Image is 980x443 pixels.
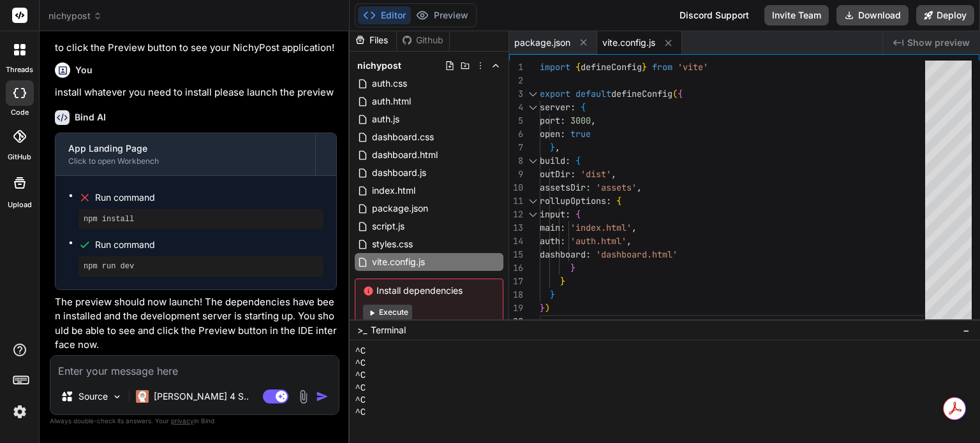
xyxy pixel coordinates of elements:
[371,324,406,337] span: Terminal
[371,254,426,270] span: vite.config.js
[509,235,523,248] div: 14
[56,133,315,175] button: App Landing PageClick to open Workbench
[514,36,570,49] span: package.json
[524,101,541,114] div: Click to collapse the range.
[509,87,523,101] div: 3
[371,112,401,127] span: auth.js
[509,248,523,261] div: 15
[560,128,565,140] span: :
[371,219,406,234] span: script.js
[371,183,417,198] span: index.html
[371,201,429,216] span: package.json
[637,182,642,193] span: ,
[678,61,708,73] span: 'vite'
[570,262,575,273] span: }
[550,289,555,300] span: }
[350,34,396,47] div: Files
[565,208,570,220] span: :
[509,301,523,315] div: 19
[627,235,632,247] span: ,
[575,61,581,73] span: {
[596,182,637,193] span: 'assets'
[509,127,523,141] div: 6
[355,345,366,358] span: ^C
[55,295,337,352] p: The preview should now launch! The dependencies have been installed and the development server is...
[75,111,106,124] h6: Bind AI
[509,194,523,208] div: 11
[581,101,586,113] span: {
[586,182,591,193] span: :
[540,182,586,193] span: assetsDir
[509,221,523,235] div: 13
[764,5,829,25] button: Invite Team
[524,87,541,101] div: Click to collapse the range.
[509,74,523,87] div: 2
[570,168,575,180] span: :
[836,5,909,25] button: Download
[960,320,972,340] button: −
[540,195,606,207] span: rollupOptions
[545,302,550,314] span: )
[411,6,473,24] button: Preview
[570,128,591,140] span: true
[509,154,523,168] div: 8
[509,114,523,127] div: 5
[570,101,575,113] span: :
[397,34,449,47] div: Github
[565,155,570,166] span: :
[632,222,637,233] span: ,
[540,128,560,140] span: open
[371,236,414,252] span: styles.css
[570,222,632,233] span: 'index.html'
[371,165,427,180] span: dashboard.js
[555,142,560,153] span: ,
[570,235,627,247] span: 'auth.html'
[575,88,611,99] span: default
[68,142,302,155] div: App Landing Page
[154,390,249,403] p: [PERSON_NAME] 4 S..
[509,181,523,194] div: 10
[616,195,621,207] span: {
[602,36,655,49] span: vite.config.js
[509,101,523,114] div: 4
[540,101,570,113] span: server
[606,195,611,207] span: :
[84,261,318,272] pre: npm run dev
[642,61,647,73] span: }
[509,208,523,221] div: 12
[540,208,565,220] span: input
[524,208,541,221] div: Click to collapse the range.
[672,88,678,99] span: (
[509,315,523,328] div: 20
[560,222,565,233] span: :
[95,238,323,251] span: Run command
[596,249,678,260] span: 'dashboard.html'
[611,168,616,180] span: ,
[363,305,412,320] button: Execute
[171,417,194,425] span: privacy
[371,76,408,91] span: auth.css
[509,61,523,74] div: 1
[357,59,401,72] span: nichypost
[509,141,523,154] div: 7
[586,249,591,260] span: :
[581,61,642,73] span: defineConfig
[355,395,366,407] span: ^C
[963,324,970,337] span: −
[575,208,581,220] span: {
[570,115,591,126] span: 3000
[540,61,570,73] span: import
[9,401,31,423] img: settings
[55,85,337,100] p: install whatever you need to install please launch the preview
[907,36,970,49] span: Show preview
[316,390,329,403] img: icon
[371,94,412,109] span: auth.html
[540,168,570,180] span: outDir
[540,115,560,126] span: port
[84,214,318,224] pre: npm install
[358,6,411,24] button: Editor
[560,115,565,126] span: :
[371,147,439,163] span: dashboard.html
[8,200,32,210] label: Upload
[678,88,683,99] span: {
